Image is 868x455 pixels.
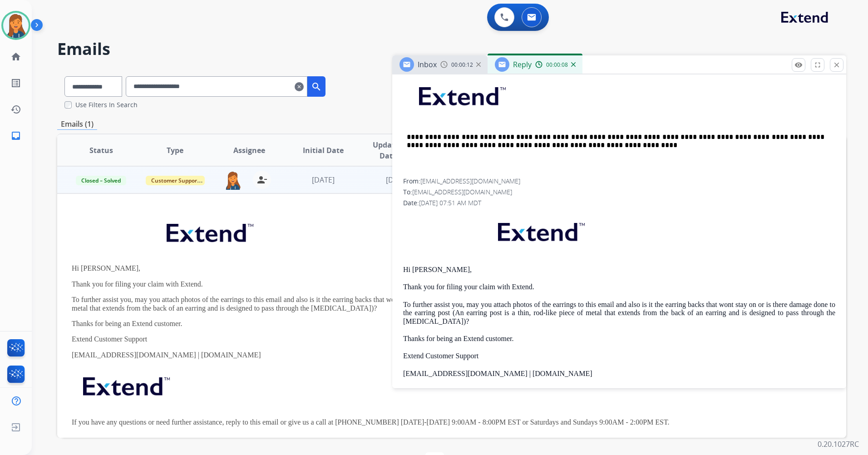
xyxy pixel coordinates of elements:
[818,439,859,450] p: 0.20.1027RC
[72,320,684,328] p: Thanks for being an Extend customer.
[10,51,21,62] mat-icon: home
[57,119,97,130] p: Emails (1)
[72,418,684,426] p: If you have any questions or need further assistance, reply to this email or give us a call at [P...
[75,100,138,109] label: Use Filters In Search
[814,61,822,69] mat-icon: fullscreen
[311,81,322,92] mat-icon: search
[403,177,835,186] div: From:
[403,266,835,274] p: Hi [PERSON_NAME],
[312,175,335,185] span: [DATE]
[155,213,262,249] img: extend.png
[368,139,409,161] span: Updated Date
[72,280,684,288] p: Thank you for filing your claim with Extend.
[89,145,113,156] span: Status
[72,296,684,312] p: To further assist you, may you attach photos of the earrings to this email and also is it the ear...
[10,104,21,115] mat-icon: history
[76,176,126,185] span: Closed – Solved
[10,78,21,89] mat-icon: list_alt
[10,130,21,141] mat-icon: inbox
[451,61,473,69] span: 00:00:12
[295,81,304,92] mat-icon: clear
[403,188,835,197] div: To:
[167,145,183,156] span: Type
[513,59,532,69] span: Reply
[72,351,684,359] p: [EMAIL_ADDRESS][DOMAIN_NAME] | [DOMAIN_NAME]
[420,177,520,185] span: [EMAIL_ADDRESS][DOMAIN_NAME]
[794,61,803,69] mat-icon: remove_red_eye
[403,352,835,360] p: Extend Customer Support
[487,212,594,248] img: extend.png
[546,61,568,69] span: 00:00:08
[72,335,684,343] p: Extend Customer Support
[403,370,835,378] p: [EMAIL_ADDRESS][DOMAIN_NAME] | [DOMAIN_NAME]
[403,198,835,208] div: Date:
[256,174,267,185] mat-icon: person_remove
[386,175,409,185] span: [DATE]
[233,145,265,156] span: Assignee
[833,61,841,69] mat-icon: close
[224,171,242,190] img: agent-avatar
[403,335,835,343] p: Thanks for being an Extend customer.
[72,264,684,272] p: Hi [PERSON_NAME],
[418,59,437,69] span: Inbox
[419,198,481,207] span: [DATE] 07:51 AM MDT
[146,176,205,185] span: Customer Support
[403,301,835,326] p: To further assist you, may you attach photos of the earrings to this email and also is it the ear...
[412,188,512,196] span: [EMAIL_ADDRESS][DOMAIN_NAME]
[303,145,344,156] span: Initial Date
[403,387,510,423] img: extend.png
[57,40,846,58] h2: Emails
[72,366,179,402] img: extend.png
[3,13,29,38] img: avatar
[403,283,835,291] p: Thank you for filing your claim with Extend.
